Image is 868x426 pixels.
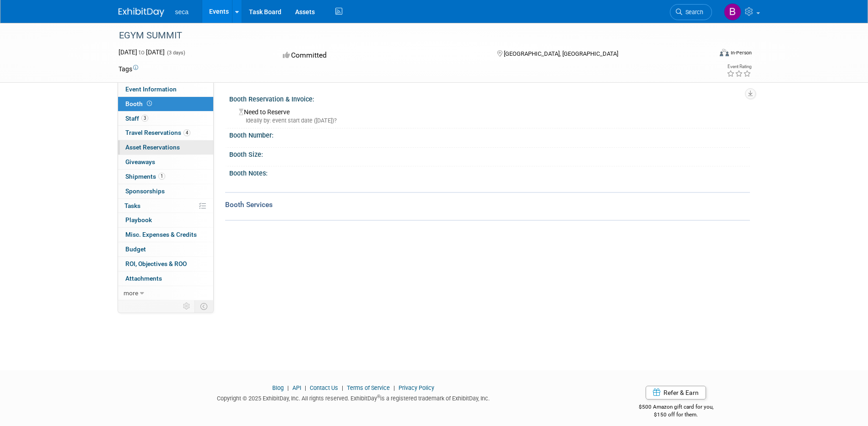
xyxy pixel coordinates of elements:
[118,140,213,154] a: Asset Reservations
[272,384,284,391] a: Blog
[391,384,397,391] span: |
[646,386,706,399] a: Refer & Earn
[118,126,213,140] a: Travel Reservations4
[118,228,213,242] a: Misc. Expenses & Credits
[399,384,434,391] a: Privacy Policy
[175,8,189,16] span: seca
[118,257,213,271] a: ROI, Objectives & ROO
[727,64,751,69] div: Event Rating
[125,100,154,107] span: Booth
[236,105,743,125] div: Need to Reserve
[720,49,729,56] img: Format-Inperson.png
[125,158,155,165] span: Giveaways
[118,286,213,300] a: more
[602,411,750,419] div: $150 off for them.
[124,202,140,209] span: Tasks
[347,384,390,391] a: Terms of Service
[229,92,750,104] div: Booth Reservation & Invoice:
[118,170,213,184] a: Shipments1
[285,384,291,391] span: |
[602,397,750,418] div: $500 Amazon gift card for you,
[118,112,213,126] a: Staff3
[118,213,213,227] a: Playbook
[504,50,618,57] span: [GEOGRAPHIC_DATA], [GEOGRAPHIC_DATA]
[116,27,698,44] div: EGYM SUMMIT
[225,200,750,210] div: Booth Services
[310,384,338,391] a: Contact Us
[229,148,750,159] div: Booth Size:
[137,48,146,56] span: to
[724,3,741,21] img: Bob Surface
[141,115,148,122] span: 3
[125,85,177,93] span: Event Information
[118,184,213,198] a: Sponsorships
[125,275,162,282] span: Attachments
[125,245,146,253] span: Budget
[125,231,197,238] span: Misc. Expenses & Credits
[280,48,482,64] div: Committed
[658,48,752,61] div: Event Format
[194,300,213,312] td: Toggle Event Tabs
[682,9,703,16] span: Search
[118,82,213,96] a: Event Information
[124,289,138,297] span: more
[125,144,180,151] span: Asset Reservations
[377,394,380,399] sup: ®
[118,272,213,286] a: Attachments
[158,173,165,180] span: 1
[179,300,195,312] td: Personalize Event Tab Strip
[118,199,213,213] a: Tasks
[125,260,187,267] span: ROI, Objectives & ROO
[229,166,750,178] div: Booth Notes:
[183,129,190,136] span: 4
[119,8,164,17] img: ExhibitDay
[118,97,213,111] a: Booth
[125,216,152,224] span: Playbook
[302,384,308,391] span: |
[292,384,301,391] a: API
[118,242,213,256] a: Budget
[670,4,712,20] a: Search
[125,115,148,122] span: Staff
[166,50,185,56] span: (3 days)
[125,187,165,195] span: Sponsorships
[125,173,165,180] span: Shipments
[340,384,345,391] span: |
[145,100,154,107] span: Booth not reserved yet
[239,117,743,125] div: Ideally by: event start date ([DATE])?
[118,155,213,169] a: Giveaways
[119,64,138,74] td: Tags
[119,48,165,56] span: [DATE] [DATE]
[125,129,190,136] span: Travel Reservations
[730,49,752,56] div: In-Person
[119,392,589,403] div: Copyright © 2025 ExhibitDay, Inc. All rights reserved. ExhibitDay is a registered trademark of Ex...
[229,128,750,140] div: Booth Number:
